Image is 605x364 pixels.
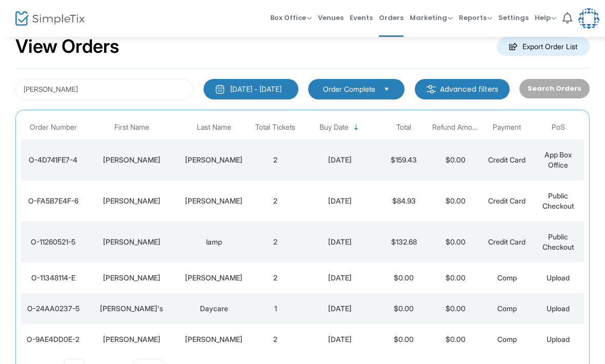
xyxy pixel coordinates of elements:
[250,221,301,262] td: 2
[180,155,247,165] div: Glover
[304,304,375,314] div: 10/8/2024
[197,123,231,132] span: Last Name
[88,334,175,345] div: Connie
[304,237,375,247] div: 12/12/2024
[493,123,521,132] span: Payment
[547,335,570,343] span: Upload
[497,273,517,282] span: Comp
[542,191,574,210] span: Public Checkout
[304,273,375,283] div: 12/6/2024
[542,232,574,251] span: Public Checkout
[318,5,344,31] span: Venues
[24,273,83,283] div: O-11348114-E
[88,273,175,283] div: Connie
[488,196,526,205] span: Credit Card
[88,155,175,165] div: Connie
[323,84,375,94] span: Order Complete
[352,124,360,132] span: Sortable
[88,196,175,206] div: Connie
[180,196,247,206] div: Yambor
[497,335,517,343] span: Comp
[430,324,481,355] td: $0.00
[250,139,301,180] td: 2
[24,334,83,345] div: O-9AE4DD0E-2
[488,237,526,246] span: Credit Card
[88,237,175,247] div: connie
[498,5,529,31] span: Settings
[378,115,430,139] th: Total
[547,304,570,313] span: Upload
[544,150,572,169] span: App Box Office
[180,334,247,345] div: Collins
[230,84,281,94] div: [DATE] - [DATE]
[21,115,584,355] div: Data table
[430,139,481,180] td: $0.00
[415,79,510,99] m-button: Advanced filters
[250,324,301,355] td: 2
[379,5,404,31] span: Orders
[378,180,430,221] td: $84.93
[459,13,492,23] span: Reports
[378,139,430,180] td: $159.43
[304,334,375,345] div: 8/6/2024
[304,196,375,206] div: 4/25/2025
[378,221,430,262] td: $132.68
[319,123,349,132] span: Buy Date
[378,293,430,324] td: $0.00
[497,37,590,56] m-button: Export Order List
[378,262,430,293] td: $0.00
[180,273,247,283] div: Yambor
[114,123,149,132] span: First Name
[88,304,175,314] div: Connie's
[15,79,193,100] input: Search by name, email, phone, order number, ip address, or last 4 digits of card
[180,304,247,314] div: Daycare
[24,155,83,165] div: O-4D741FE7-4
[250,115,301,139] th: Total Tickets
[250,293,301,324] td: 1
[410,13,453,23] span: Marketing
[379,84,394,95] button: Select
[430,293,481,324] td: $0.00
[497,304,517,313] span: Comp
[535,13,556,23] span: Help
[430,115,481,139] th: Refund Amount
[350,5,373,31] span: Events
[270,13,312,23] span: Box Office
[250,180,301,221] td: 2
[215,84,225,94] img: monthly
[430,262,481,293] td: $0.00
[547,273,570,282] span: Upload
[24,196,83,206] div: O-FA5B7E4F-6
[24,304,83,314] div: O-24AA0237-5
[488,155,526,164] span: Credit Card
[180,237,247,247] div: lamp
[430,180,481,221] td: $0.00
[378,324,430,355] td: $0.00
[30,123,77,132] span: Order Number
[250,262,301,293] td: 2
[24,237,83,247] div: O-11260521-5
[204,79,298,99] button: [DATE] - [DATE]
[15,35,119,58] h2: View Orders
[430,221,481,262] td: $0.00
[304,155,375,165] div: 5/17/2025
[426,84,436,94] img: filter
[552,123,565,132] span: PoS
